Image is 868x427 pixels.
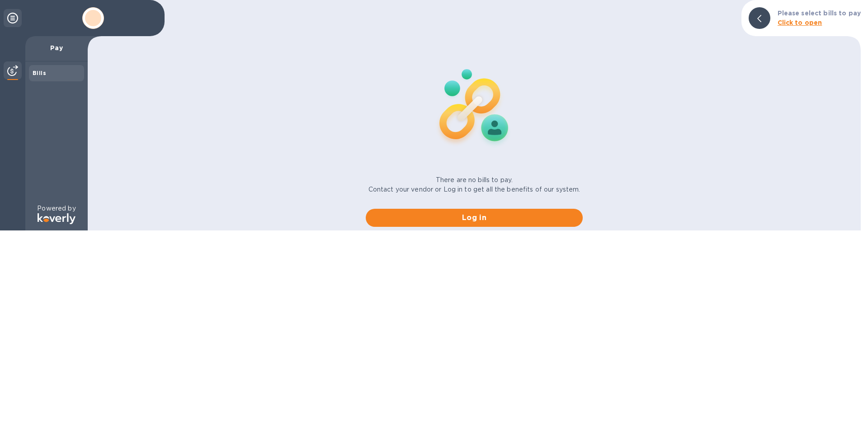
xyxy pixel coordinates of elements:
[33,70,46,76] b: Bills
[778,9,861,17] b: Please select bills to pay
[37,204,75,213] p: Powered by
[38,213,75,224] img: Logo
[778,19,822,26] b: Click to open
[373,212,576,223] span: Log in
[366,209,583,227] button: Log in
[33,43,80,52] p: Pay
[368,175,580,194] p: There are no bills to pay. Contact your vendor or Log in to get all the benefits of our system.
